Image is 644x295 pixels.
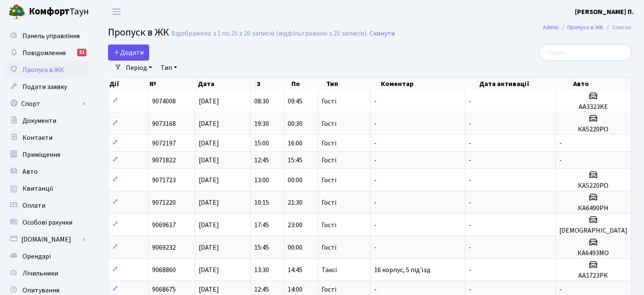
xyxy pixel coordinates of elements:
span: - [469,156,471,165]
span: Гості [322,177,336,184]
button: Переключити навігацію [106,5,127,19]
img: logo.png [8,3,25,20]
h5: КА6490РН [559,204,627,212]
a: Квитанції [4,180,89,197]
a: Подати заявку [4,78,89,95]
span: 15:00 [254,139,269,148]
th: Дата активації [478,78,572,90]
span: - [374,139,377,148]
b: Комфорт [29,5,69,18]
span: Додати [114,48,144,57]
span: 9069232 [152,243,176,252]
li: Список [603,23,631,32]
span: [DATE] [199,198,219,207]
a: Приміщення [4,146,89,163]
span: Лічильники [22,269,58,278]
span: Документи [22,116,56,125]
span: Гості [322,140,336,147]
span: Гості [322,244,336,251]
span: Таксі [322,267,337,273]
span: [DATE] [199,265,219,275]
span: Опитування [22,286,59,295]
span: Орендарі [22,252,51,261]
a: Admin [543,23,558,32]
a: [PERSON_NAME] П. [575,7,634,17]
th: Авто [572,78,631,90]
span: 15:45 [288,156,303,165]
span: 12:45 [254,285,269,294]
span: 21:30 [288,198,303,207]
span: 14:45 [288,265,303,275]
span: 14:00 [288,285,303,294]
span: Гості [322,199,336,206]
span: Гості [322,120,336,127]
a: Пропуск в ЖК [567,23,603,32]
span: 10:15 [254,198,269,207]
span: Пропуск в ЖК [22,65,64,75]
span: 13:30 [254,265,269,275]
a: Повідомлення51 [4,45,89,61]
th: Тип [325,78,380,90]
a: Особові рахунки [4,214,89,231]
a: Скинути [369,30,395,38]
span: - [559,139,562,148]
span: - [374,198,377,207]
span: [DATE] [199,139,219,148]
span: - [374,243,377,252]
th: Коментар [380,78,478,90]
span: Оплати [22,201,45,210]
span: [DATE] [199,285,219,294]
span: 9071822 [152,156,176,165]
span: 12:45 [254,156,269,165]
a: Додати [108,45,149,61]
div: Відображено з 1 по 25 з 26 записів (відфільтровано з 25 записів). [171,30,368,38]
th: Дата [197,78,256,90]
span: - [559,285,562,294]
a: Авто [4,163,89,180]
span: 17:45 [254,220,269,230]
a: Лічильники [4,265,89,282]
a: Оплати [4,197,89,214]
span: - [374,119,377,128]
span: Гості [322,286,336,293]
span: - [374,285,377,294]
span: 23:00 [288,220,303,230]
span: Повідомлення [22,48,66,58]
span: 08:30 [254,97,269,106]
span: 13:00 [254,175,269,185]
a: [DOMAIN_NAME] [4,231,89,248]
span: - [469,285,471,294]
span: 00:00 [288,243,303,252]
span: 9068860 [152,265,176,275]
h5: [DEMOGRAPHIC_DATA] [559,227,627,235]
span: 15:45 [254,243,269,252]
input: Пошук... [539,45,631,61]
span: - [374,156,377,165]
span: - [469,97,471,106]
span: - [559,156,562,165]
span: - [469,119,471,128]
a: Панель управління [4,28,89,45]
span: - [374,97,377,106]
a: Період [122,61,155,75]
span: 00:00 [288,175,303,185]
span: Гості [322,157,336,164]
a: Документи [4,112,89,129]
span: 00:30 [288,119,303,128]
span: Гості [322,98,336,105]
span: - [469,265,471,275]
span: [DATE] [199,119,219,128]
span: Пропуск в ЖК [108,25,169,40]
span: [DATE] [199,97,219,106]
span: [DATE] [199,156,219,165]
span: [DATE] [199,243,219,252]
span: - [374,175,377,185]
div: 51 [77,49,86,56]
span: 9073168 [152,119,176,128]
span: - [374,220,377,230]
h5: КА5220РО [559,182,627,190]
span: Квитанції [22,184,53,193]
span: Контакти [22,133,53,142]
a: Спорт [4,95,89,112]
